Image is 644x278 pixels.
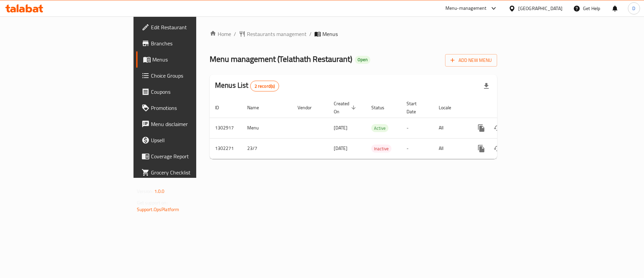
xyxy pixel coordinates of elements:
[371,104,393,112] span: Status
[151,120,236,128] span: Menu disclaimer
[355,57,370,63] span: Open
[136,164,241,181] a: Grocery Checklist
[371,124,388,132] span: Active
[334,100,358,116] span: Created On
[136,19,241,35] a: Edit Restaurant
[518,5,562,12] div: [GEOGRAPHIC_DATA]
[137,205,179,214] a: Support.OpsPlatform
[371,145,391,153] span: Inactive
[151,23,236,31] span: Edit Restaurant
[242,138,292,159] td: 23/7
[334,144,347,153] span: [DATE]
[334,123,347,132] span: [DATE]
[136,116,241,132] a: Menu disclaimer
[151,88,236,96] span: Coupons
[445,4,487,12] div: Menu-management
[468,97,543,118] th: Actions
[136,132,241,148] a: Upsell
[407,100,425,116] span: Start Date
[309,30,312,38] li: /
[478,78,494,94] div: Export file
[401,118,433,138] td: -
[151,152,236,160] span: Coverage Report
[355,56,370,64] div: Open
[632,5,635,12] span: D
[136,100,241,116] a: Promotions
[136,148,241,164] a: Coverage Report
[136,68,241,84] a: Choice Groups
[489,141,505,157] button: Change Status
[210,97,543,159] table: enhanced table
[152,55,236,64] span: Menus
[151,168,236,176] span: Grocery Checklist
[239,30,307,38] a: Restaurants management
[250,81,279,91] div: Total records count
[371,124,388,132] div: Active
[136,84,241,100] a: Coupons
[247,30,307,38] span: Restaurants management
[473,120,489,136] button: more
[322,30,338,38] span: Menus
[489,120,505,136] button: Change Status
[151,136,236,144] span: Upsell
[371,145,391,153] div: Inactive
[433,118,468,138] td: All
[433,138,468,159] td: All
[439,104,460,112] span: Locale
[445,54,497,67] button: Add New Menu
[247,104,268,112] span: Name
[151,72,236,80] span: Choice Groups
[151,104,236,112] span: Promotions
[298,104,320,112] span: Vendor
[251,83,279,89] span: 2 record(s)
[401,138,433,159] td: -
[242,118,292,138] td: Menu
[136,35,241,51] a: Branches
[210,51,352,67] span: Menu management ( Telathath Restaurant )
[154,187,165,196] span: 1.0.0
[210,30,497,38] nav: breadcrumb
[151,39,236,47] span: Branches
[136,51,241,68] a: Menus
[137,198,168,207] span: Get support on:
[137,187,153,196] span: Version:
[215,104,228,112] span: ID
[215,80,279,91] h2: Menus List
[473,141,489,157] button: more
[450,56,492,65] span: Add New Menu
